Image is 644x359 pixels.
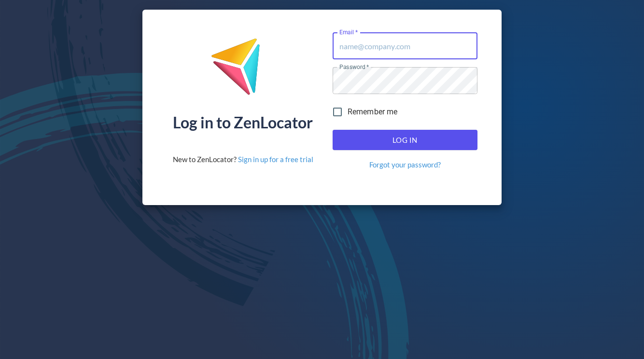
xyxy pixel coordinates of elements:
img: ZenLocator [210,38,275,103]
span: Remember me [348,106,398,118]
div: New to ZenLocator? [173,154,313,165]
span: Log In [343,134,467,146]
input: name@company.com [333,32,477,59]
a: Forgot your password? [369,160,441,170]
a: Sign in up for a free trial [238,155,313,164]
button: Log In [333,130,477,150]
div: Log in to ZenLocator [173,115,313,130]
